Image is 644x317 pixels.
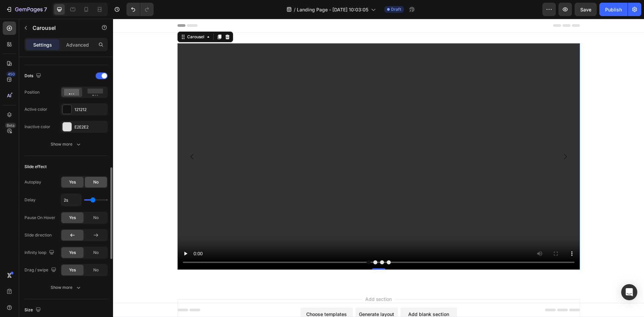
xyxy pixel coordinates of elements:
[24,215,55,221] div: Pause On Hover
[24,164,47,170] div: Slide effect
[69,267,76,273] span: Yes
[74,124,106,130] div: E2E2E2
[74,107,106,113] div: 121212
[24,232,52,238] div: Slide direction
[24,281,108,294] button: Show more
[274,242,278,246] button: Dot
[51,141,82,148] div: Show more
[24,197,36,203] div: Delay
[254,242,258,246] button: Dot
[33,41,52,48] p: Settings
[126,3,154,16] div: Undo/Redo
[93,250,99,256] span: No
[24,71,43,81] div: Dots
[24,179,41,185] div: Autoplay
[24,266,58,275] div: Drag / swipe
[51,284,82,291] div: Show more
[3,3,50,16] button: 7
[443,128,462,147] button: Carousel Next Arrow
[391,6,401,12] span: Draft
[267,242,271,246] button: Dot
[44,5,47,13] p: 7
[33,24,90,32] p: Carousel
[6,71,16,77] div: 450
[599,3,628,16] button: Publish
[260,242,264,246] button: Dot
[93,267,99,273] span: No
[69,250,76,256] span: Yes
[250,277,281,284] span: Add section
[93,179,99,185] span: No
[24,106,47,112] div: Active color
[605,6,622,13] div: Publish
[580,7,591,12] span: Save
[24,89,40,95] div: Position
[61,194,81,206] input: Auto
[294,6,296,13] span: /
[93,215,99,221] span: No
[73,15,93,21] div: Carousel
[24,306,42,315] div: Size
[69,179,76,185] span: Yes
[5,123,16,128] div: Beta
[24,124,50,130] div: Inactive color
[113,19,644,317] iframe: To enrich screen reader interactions, please activate Accessibility in Grammarly extension settings
[24,248,56,257] div: Infinity loop
[297,6,368,13] span: Landing Page - [DATE] 10:03:05
[575,3,597,16] button: Save
[24,138,108,150] button: Show more
[621,284,637,300] div: Open Intercom Messenger
[66,41,89,48] p: Advanced
[69,215,76,221] span: Yes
